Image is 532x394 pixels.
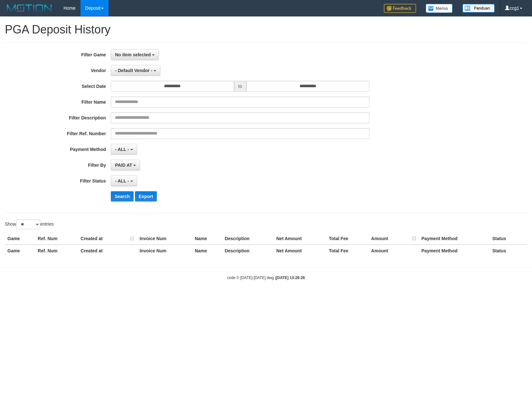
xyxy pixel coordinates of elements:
[276,276,305,280] strong: [DATE] 13:28:26
[115,178,129,183] span: - ALL -
[222,233,274,245] th: Description
[5,245,35,257] th: Game
[326,245,368,257] th: Total Fee
[137,245,192,257] th: Invoice Num
[78,245,137,257] th: Created at
[490,245,527,257] th: Status
[115,147,129,152] span: - ALL -
[234,81,246,92] span: to
[192,245,222,257] th: Name
[111,191,134,202] button: Search
[222,245,274,257] th: Description
[115,68,152,73] span: - Default Vendor -
[137,233,192,245] th: Invoice Num
[115,163,132,168] span: PAID AT
[5,233,35,245] th: Game
[326,233,368,245] th: Total Fee
[462,4,495,13] img: panduan.png
[227,276,305,280] small: code © [DATE]-[DATE] dwg |
[78,233,137,245] th: Created at
[115,52,151,57] span: No item selected
[5,220,54,229] label: Show entries
[16,220,40,229] select: Showentries
[135,191,157,202] button: Export
[384,4,416,13] img: Feedback.jpg
[419,245,490,257] th: Payment Method
[111,175,137,186] button: - ALL -
[490,233,527,245] th: Status
[111,144,137,155] button: - ALL -
[426,4,453,13] img: Button%20Memo.svg
[35,233,78,245] th: Ref. Num
[5,23,527,36] h1: PGA Deposit History
[111,65,160,76] button: - Default Vendor -
[35,245,78,257] th: Ref. Num
[192,233,222,245] th: Name
[111,160,140,171] button: PAID AT
[419,233,490,245] th: Payment Method
[368,245,419,257] th: Amount
[5,3,54,13] img: MOTION_logo.png
[274,245,326,257] th: Net Amount
[274,233,326,245] th: Net Amount
[368,233,419,245] th: Amount
[111,49,159,60] button: No item selected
